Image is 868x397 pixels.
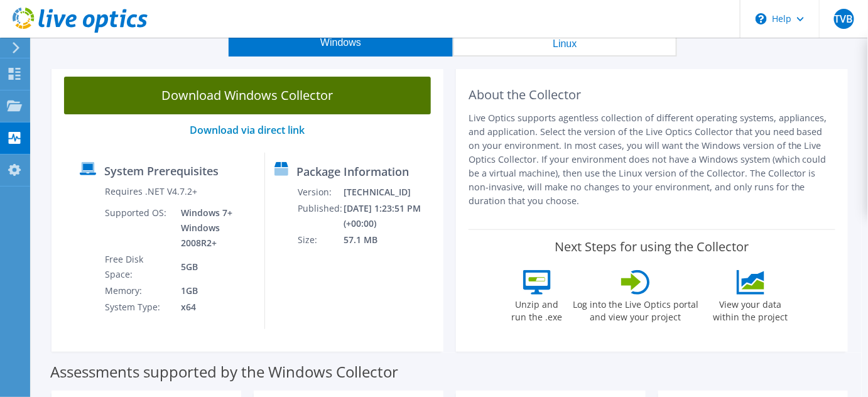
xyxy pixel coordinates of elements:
[705,295,796,324] label: View your data within the project
[572,295,699,324] label: Log into the Live Optics portal and view your project
[469,111,835,208] p: Live Optics supports agentless collection of different operating systems, appliances, and applica...
[555,239,749,254] label: Next Steps for using the Collector
[104,283,171,299] td: Memory:
[171,251,255,283] td: 5GB
[343,184,438,200] td: [TECHNICAL_ID]
[104,251,171,283] td: Free Disk Space:
[229,28,453,57] button: Windows
[296,165,409,178] label: Package Information
[64,77,431,114] a: Download Windows Collector
[297,184,343,200] td: Version:
[104,205,171,251] td: Supported OS:
[104,165,219,177] label: System Prerequisites
[105,185,197,198] label: Requires .NET V4.7.2+
[343,232,438,248] td: 57.1 MB
[453,28,677,57] button: Linux
[190,123,305,137] a: Download via direct link
[297,200,343,232] td: Published:
[171,283,255,299] td: 1GB
[171,205,255,251] td: Windows 7+ Windows 2008R2+
[508,295,566,324] label: Unzip and run the .exe
[834,9,854,29] span: TVB
[297,232,343,248] td: Size:
[343,200,438,232] td: [DATE] 1:23:51 PM (+00:00)
[756,13,767,24] svg: \n
[171,299,255,315] td: x64
[469,87,835,102] h2: About the Collector
[104,299,171,315] td: System Type:
[50,366,398,378] label: Assessments supported by the Windows Collector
